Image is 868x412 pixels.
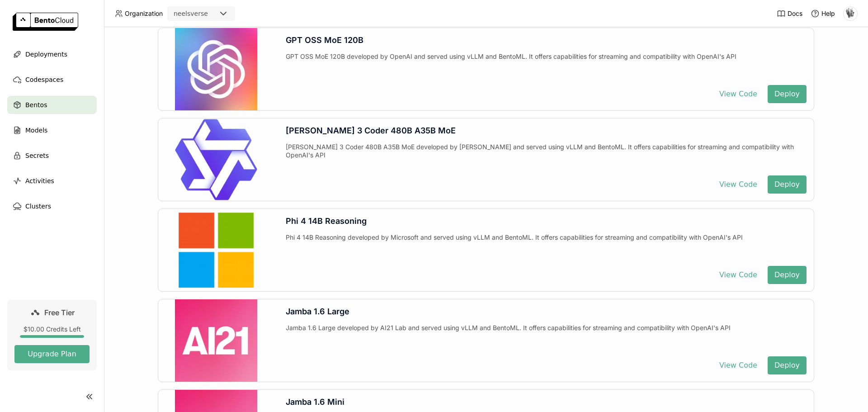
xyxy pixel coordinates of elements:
[7,172,97,190] a: Activities
[286,143,807,168] div: [PERSON_NAME] 3 Coder 480B A35B MoE developed by [PERSON_NAME] and served using vLLM and BentoML....
[125,9,163,18] span: Organization
[844,7,857,20] img: Indranil Banerjee
[768,266,807,284] button: Deploy
[777,9,802,18] a: Docs
[14,345,90,363] button: Upgrade Plan
[13,13,78,31] img: logo
[7,96,97,114] a: Bentos
[25,125,47,136] span: Models
[286,216,807,226] div: Phi 4 14B Reasoning
[712,356,764,374] button: View Code
[175,209,257,291] img: Phi 4 14B Reasoning
[44,308,75,317] span: Free Tier
[14,325,90,333] div: $10.00 Credits Left
[25,49,67,60] span: Deployments
[175,299,257,382] img: Jamba 1.6 Large
[25,201,51,212] span: Clusters
[286,233,807,259] div: Phi 4 14B Reasoning developed by Microsoft and served using vLLM and BentoML. It offers capabilit...
[768,175,807,194] button: Deploy
[286,397,807,407] div: Jamba 1.6 Mini
[7,71,97,89] a: Codespaces
[7,121,97,139] a: Models
[7,45,97,63] a: Deployments
[768,356,807,374] button: Deploy
[209,9,210,19] input: Selected neelsverse.
[174,9,208,18] div: neelsverse
[821,9,835,18] span: Help
[712,175,764,194] button: View Code
[788,9,802,18] span: Docs
[7,300,97,370] a: Free Tier$10.00 Credits LeftUpgrade Plan
[286,52,807,78] div: GPT OSS MoE 120B developed by OpenAI and served using vLLM and BentoML. It offers capabilities fo...
[286,126,807,136] div: [PERSON_NAME] 3 Coder 480B A35B MoE
[25,150,49,161] span: Secrets
[7,197,97,215] a: Clusters
[712,85,764,103] button: View Code
[712,266,764,284] button: View Code
[25,175,54,186] span: Activities
[175,118,257,201] img: Qwen 3 Coder 480B A35B MoE
[7,147,97,165] a: Secrets
[25,74,63,85] span: Codespaces
[768,85,807,103] button: Deploy
[286,324,807,349] div: Jamba 1.6 Large developed by AI21 Lab and served using vLLM and BentoML. It offers capabilities f...
[175,28,257,110] img: GPT OSS MoE 120B
[286,307,807,317] div: Jamba 1.6 Large
[25,99,47,110] span: Bentos
[811,9,835,18] div: Help
[286,35,807,45] div: GPT OSS MoE 120B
